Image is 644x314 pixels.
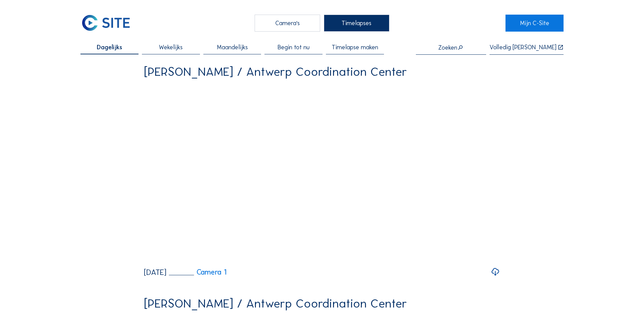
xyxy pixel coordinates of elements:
video: Your browser does not support the video tag. [144,84,500,262]
a: Camera 1 [169,268,227,276]
div: [DATE] [144,268,166,276]
div: Timelapses [324,15,389,32]
span: Timelapse maken [332,44,378,50]
div: [PERSON_NAME] / Antwerp Coordination Center [144,297,407,310]
span: Wekelijks [159,44,183,50]
a: Mijn C-Site [505,15,564,32]
span: Dagelijks [97,44,122,50]
div: Camera's [255,15,320,32]
span: Maandelijks [217,44,248,50]
div: [PERSON_NAME] / Antwerp Coordination Center [144,66,407,78]
a: C-SITE Logo [80,15,139,32]
div: Volledig [PERSON_NAME] [490,44,556,51]
span: Begin tot nu [278,44,310,50]
img: C-SITE Logo [80,15,131,32]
